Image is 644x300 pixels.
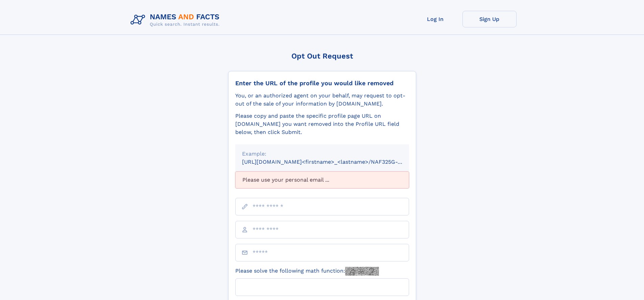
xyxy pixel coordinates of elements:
div: Enter the URL of the profile you would like removed [235,79,409,87]
img: Logo Names and Facts [128,11,225,29]
a: Log In [408,11,462,27]
div: Opt Out Request [228,52,416,60]
label: Please solve the following math function: [235,267,379,276]
small: [URL][DOMAIN_NAME]<firstname>_<lastname>/NAF325G-xxxxxxxx [242,159,422,165]
div: Please copy and paste the specific profile page URL on [DOMAIN_NAME] you want removed into the Pr... [235,112,409,136]
div: You, or an authorized agent on your behalf, may request to opt-out of the sale of your informatio... [235,92,409,108]
div: Example: [242,150,402,158]
a: Sign Up [462,11,517,27]
div: Please use your personal email ... [235,171,409,188]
